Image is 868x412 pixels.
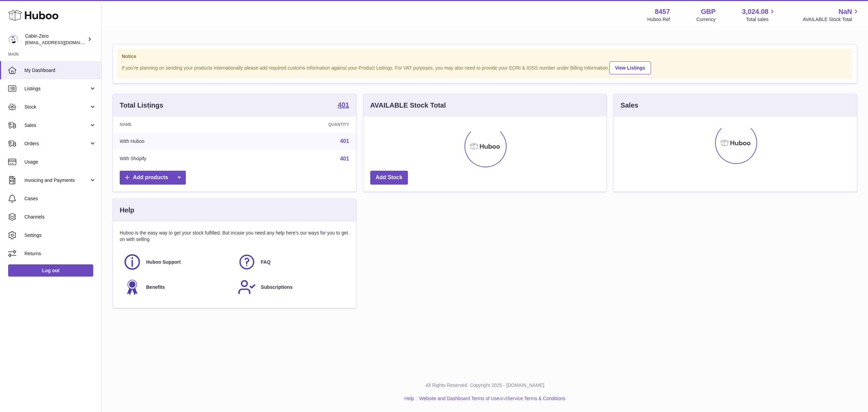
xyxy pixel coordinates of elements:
span: Listings [24,86,89,92]
th: Name [113,117,244,132]
h3: AVAILABLE Stock Total [370,101,446,110]
td: With Huboo [113,132,244,150]
a: NaN AVAILABLE Stock Total [803,7,860,23]
a: Service Terms & Conditions [507,396,566,401]
strong: GBP [701,7,715,16]
span: AVAILABLE Stock Total [803,16,860,23]
div: If you're planning on sending your products internationally please add required customs informati... [122,60,848,74]
img: internalAdmin-8457@internal.huboo.com [8,34,18,44]
a: Log out [8,264,93,277]
h3: Help [120,206,134,215]
span: Channels [24,214,96,220]
a: Subscriptions [238,278,346,296]
h3: Total Listings [120,101,163,110]
div: Huboo Ref [647,16,670,23]
span: Huboo Support [146,259,181,265]
span: NaN [839,7,852,16]
div: Cabin Zero [25,33,86,46]
span: Returns [24,250,96,257]
span: Benefits [146,284,165,291]
a: 401 [338,101,349,110]
span: Orders [24,141,89,147]
span: Cases [24,195,96,202]
strong: Notice [122,53,848,60]
strong: 8457 [655,7,670,16]
a: View Listings [609,61,651,74]
span: 3,024.08 [742,7,769,16]
span: [EMAIL_ADDRESS][DOMAIN_NAME] [25,40,100,45]
span: Sales [24,122,89,129]
th: Quantity [244,117,356,132]
a: FAQ [238,253,346,271]
span: Invoicing and Payments [24,177,89,184]
span: Stock [24,104,89,110]
a: 401 [340,138,349,144]
span: My Dashboard [24,67,96,74]
span: Usage [24,159,96,165]
a: Huboo Support [123,253,231,271]
span: FAQ [261,259,271,265]
a: Benefits [123,278,231,296]
a: Add products [120,171,186,185]
span: Total sales [746,16,776,23]
a: 3,024.08 Total sales [742,7,776,23]
span: Subscriptions [261,284,292,291]
h3: Sales [620,101,638,110]
a: 401 [340,156,349,162]
span: Settings [24,232,96,239]
a: Website and Dashboard Terms of Use [419,396,499,401]
a: Add Stock [370,171,408,185]
strong: 401 [338,101,349,108]
td: With Shopify [113,150,244,168]
p: Huboo is the easy way to get your stock fulfilled. But incase you need any help here's our ways f... [120,230,349,243]
li: and [417,395,565,402]
div: Currency [696,16,716,23]
p: All Rights Reserved. Copyright 2025 - [DOMAIN_NAME] [107,382,863,389]
a: Help [405,396,414,401]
